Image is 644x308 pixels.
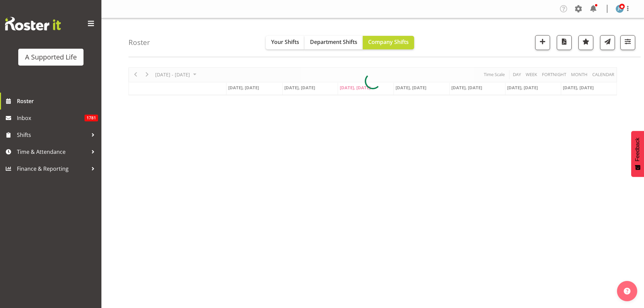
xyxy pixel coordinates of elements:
[631,131,644,177] button: Feedback - Show survey
[578,35,593,50] button: Highlight an important date within the roster.
[635,138,641,161] span: Feedback
[271,38,299,46] span: Your Shifts
[600,35,615,50] button: Send a list of all shifts for the selected filtered period to all rostered employees.
[305,36,363,49] button: Department Shifts
[363,36,414,49] button: Company Shifts
[5,17,61,30] img: Rosterit website logo
[17,130,88,140] span: Shifts
[624,288,630,294] img: help-xxl-2.png
[616,5,624,13] img: jess-clark3304.jpg
[535,35,550,50] button: Add a new shift
[266,36,305,49] button: Your Shifts
[85,115,98,121] span: 1781
[368,38,409,46] span: Company Shifts
[17,164,88,174] span: Finance & Reporting
[17,96,98,106] span: Roster
[310,38,357,46] span: Department Shifts
[557,35,572,50] button: Download a PDF of the roster according to the set date range.
[128,39,150,46] h4: Roster
[620,35,635,50] button: Filter Shifts
[25,52,77,62] div: A Supported Life
[17,113,85,123] span: Inbox
[17,147,88,157] span: Time & Attendance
